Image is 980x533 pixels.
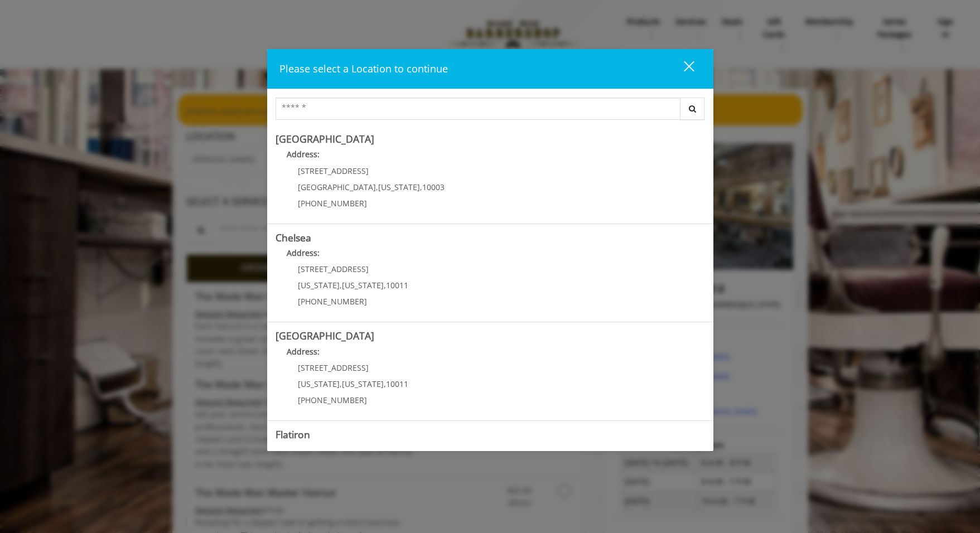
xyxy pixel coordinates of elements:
span: [PHONE_NUMBER] [298,296,367,307]
span: [US_STATE] [342,379,384,389]
span: [PHONE_NUMBER] [298,395,367,405]
div: close dialog [671,60,693,77]
span: [US_STATE] [342,280,384,290]
span: , [384,379,386,389]
span: , [384,280,386,290]
b: Chelsea [276,231,311,244]
span: , [376,182,378,192]
span: 10011 [386,280,408,290]
b: Address: [287,149,320,159]
span: , [420,182,422,192]
button: close dialog [663,57,701,80]
i: Search button [686,105,699,113]
span: [PHONE_NUMBER] [298,198,367,209]
span: , [340,280,342,290]
b: Address: [287,346,320,357]
b: [GEOGRAPHIC_DATA] [276,329,374,342]
b: Flatiron [276,428,310,441]
b: [GEOGRAPHIC_DATA] [276,132,374,146]
span: [GEOGRAPHIC_DATA] [298,182,376,192]
span: 10003 [422,182,445,192]
span: [STREET_ADDRESS] [298,166,369,176]
span: [STREET_ADDRESS] [298,362,369,373]
b: Address: [287,444,320,455]
span: , [340,379,342,389]
b: Address: [287,248,320,258]
div: Center Select [276,98,705,125]
input: Search Center [276,98,680,120]
span: 10011 [386,379,408,389]
span: [STREET_ADDRESS] [298,264,369,274]
span: [US_STATE] [298,280,340,290]
span: [US_STATE] [298,379,340,389]
span: [US_STATE] [378,182,420,192]
span: Please select a Location to continue [279,62,448,75]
